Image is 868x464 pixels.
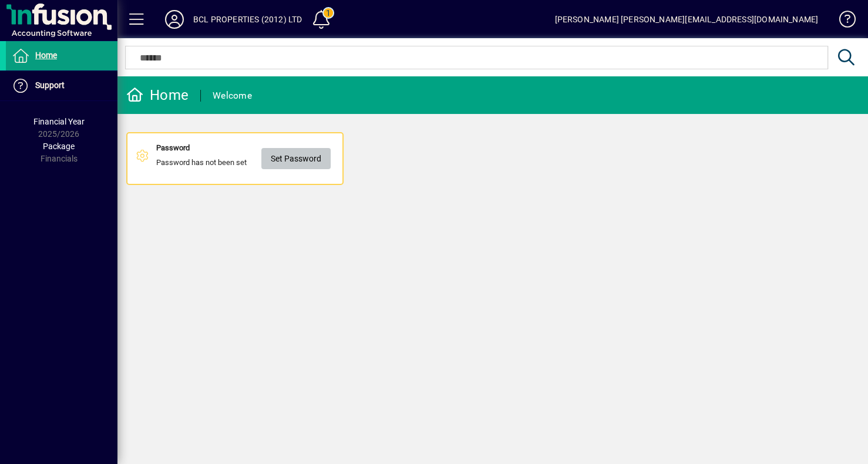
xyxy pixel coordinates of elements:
div: [PERSON_NAME] [PERSON_NAME][EMAIL_ADDRESS][DOMAIN_NAME] [554,10,818,29]
a: Support [6,71,117,100]
button: Profile [156,9,193,30]
span: Set Password [271,149,321,169]
div: BCL PROPERTIES (2012) LTD [193,10,302,29]
span: Package [43,142,75,151]
a: Knowledge Base [830,2,853,41]
a: Set Password [261,148,331,169]
div: Welcome [213,86,252,105]
span: Home [35,51,57,60]
div: Home [126,86,189,105]
div: Password [156,142,247,154]
span: Financial Year [33,117,85,126]
div: Password has not been set [156,142,247,175]
span: Support [35,80,65,90]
